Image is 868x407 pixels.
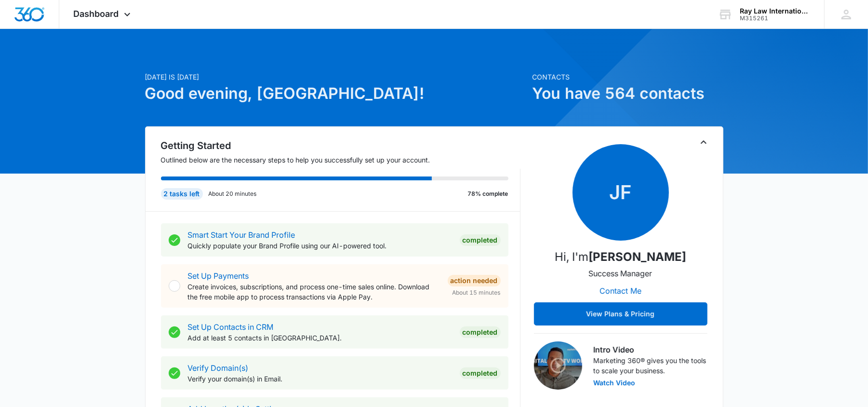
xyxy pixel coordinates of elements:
h2: Getting Started [161,138,521,153]
button: Toggle Collapse [698,136,709,148]
p: Hi, I'm [555,248,686,266]
div: Completed [460,326,501,338]
p: Outlined below are the necessary steps to help you successfully set up your account. [161,155,521,165]
strong: [PERSON_NAME] [588,250,686,264]
span: Dashboard [74,9,119,19]
p: [DATE] is [DATE] [145,72,527,82]
h3: Intro Video [594,344,708,355]
h1: You have 564 contacts [533,82,723,105]
p: Verify your domain(s) in Email. [188,374,452,384]
a: Set Up Contacts in CRM [188,322,274,332]
div: account id [740,15,810,22]
img: Intro Video [534,341,582,390]
h1: Good evening, [GEOGRAPHIC_DATA]! [145,82,527,105]
div: Completed [460,234,501,246]
a: Smart Start Your Brand Profile [188,230,295,240]
a: Verify Domain(s) [188,363,249,373]
p: Contacts [533,72,723,82]
span: About 15 minutes [453,288,501,297]
button: Watch Video [594,380,636,386]
div: 2 tasks left [161,188,203,200]
button: Contact Me [590,279,651,302]
p: Quickly populate your Brand Profile using our AI-powered tool. [188,241,452,251]
div: Action Needed [448,275,501,286]
p: Success Manager [589,268,653,279]
p: About 20 minutes [209,190,257,198]
p: Marketing 360® gives you the tools to scale your business. [594,355,708,376]
p: Add at least 5 contacts in [GEOGRAPHIC_DATA]. [188,333,452,343]
p: Create invoices, subscriptions, and process one-time sales online. Download the free mobile app t... [188,282,440,302]
p: 78% complete [468,190,508,198]
div: account name [740,7,810,15]
a: Set Up Payments [188,271,249,281]
span: JF [573,144,669,241]
div: Completed [460,367,501,379]
button: View Plans & Pricing [534,302,708,326]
